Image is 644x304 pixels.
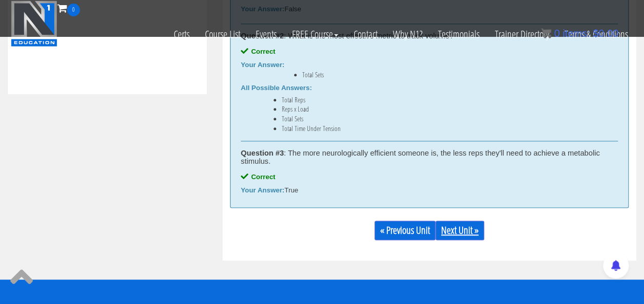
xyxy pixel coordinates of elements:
a: Testimonials [430,16,487,52]
a: Certs [166,16,197,52]
a: Terms & Conditions [557,16,636,52]
a: 0 [57,1,80,15]
a: Why N1? [385,16,430,52]
div: : The more neurologically efficient someone is, the less reps they'll need to achieve a metabolic... [241,149,618,165]
a: 0 items: $0.00 [541,28,618,39]
a: Trainer Directory [487,16,557,52]
li: Reps x Load [282,105,597,113]
img: icon11.png [541,28,551,38]
a: FREE Course [284,16,346,52]
a: Course List [197,16,248,52]
a: « Previous Unit [375,221,435,240]
b: Your Answer: [241,61,284,69]
span: 0 [554,28,559,39]
li: Total Time Under Tension [282,124,597,133]
a: Events [248,16,284,52]
bdi: 0.00 [593,28,618,39]
b: All Possible Answers: [241,84,312,92]
span: items: [563,28,590,39]
a: Next Unit » [435,221,484,240]
li: Total Sets [282,115,597,123]
strong: Question #3 [241,149,284,157]
li: Total Reps [282,96,597,104]
div: Correct [241,173,618,181]
a: Contact [346,16,385,52]
span: 0 [67,4,80,16]
div: True [241,186,618,194]
span: $ [593,28,598,39]
img: n1-education [11,1,57,47]
b: Your Answer: [241,186,284,194]
li: Total Sets [302,71,597,79]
